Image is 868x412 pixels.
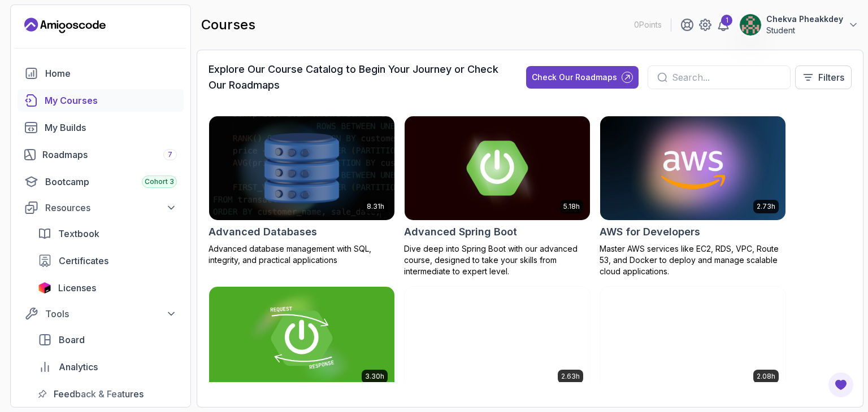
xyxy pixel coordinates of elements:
img: jetbrains icon [38,282,51,293]
div: Bootcamp [45,175,177,189]
div: My Courses [45,94,177,107]
a: courses [18,89,184,112]
span: 7 [168,150,172,159]
span: Certificates [59,254,108,268]
a: AWS for Developers card2.73hAWS for DevelopersMaster AWS services like EC2, RDS, VPC, Route 53, a... [600,116,786,277]
p: Master AWS services like EC2, RDS, VPC, Route 53, and Docker to deploy and manage scalable cloud ... [600,243,786,277]
p: Student [766,25,843,36]
button: Open Feedback Button [827,371,854,398]
a: Landing page [24,16,106,34]
a: textbook [31,222,184,245]
span: Analytics [59,360,98,374]
div: Check Our Roadmaps [532,72,617,83]
button: Check Our Roadmaps [526,66,639,89]
div: 1 [721,15,732,26]
div: Home [45,67,177,80]
p: 8.31h [367,202,384,211]
p: 2.63h [561,372,580,381]
img: Building APIs with Spring Boot card [209,287,394,391]
span: Cohort 3 [145,177,174,186]
img: CSS Essentials card [600,287,785,391]
a: builds [18,116,184,139]
h2: Advanced Spring Boot [404,224,517,240]
p: 3.30h [365,372,384,381]
p: Chekva Pheakkdey [766,14,843,25]
p: Dive deep into Spring Boot with our advanced course, designed to take your skills from intermedia... [404,243,591,277]
a: licenses [31,277,184,299]
p: 2.08h [757,372,775,381]
p: 2.73h [757,202,775,211]
img: AWS for Developers card [600,116,785,220]
a: Advanced Spring Boot card5.18hAdvanced Spring BootDive deep into Spring Boot with our advanced co... [404,116,591,277]
img: user profile image [740,14,761,36]
a: Advanced Databases card8.31hAdvanced DatabasesAdvanced database management with SQL, integrity, a... [209,116,395,266]
span: Feedback & Features [54,387,144,401]
a: analytics [31,356,184,378]
p: 0 Points [634,19,662,30]
button: Resources [18,198,184,218]
button: Tools [18,304,184,324]
div: Roadmaps [42,148,177,161]
p: 5.18h [563,202,580,211]
span: Textbook [58,227,99,240]
p: Filters [818,71,844,84]
h2: AWS for Developers [600,224,700,240]
h2: Advanced Databases [209,224,317,240]
a: board [31,328,184,351]
div: My Builds [45,121,177,134]
button: Filters [795,65,852,89]
span: Board [59,333,85,347]
img: Advanced Databases card [209,116,394,220]
span: Licenses [58,281,96,295]
a: feedback [31,383,184,405]
a: 1 [717,18,730,32]
div: Resources [45,201,177,214]
a: certificates [31,249,184,272]
button: user profile imageChekva PheakkdeyStudent [739,14,859,36]
div: Tools [45,307,177,321]
h3: Explore Our Course Catalog to Begin Your Journey or Check Our Roadmaps [209,62,506,93]
img: Advanced Spring Boot card [405,116,590,220]
img: CI/CD with GitHub Actions card [405,287,590,391]
h2: courses [201,16,255,34]
input: Search... [672,71,781,84]
a: roadmaps [18,143,184,166]
p: Advanced database management with SQL, integrity, and practical applications [209,243,395,266]
a: home [18,62,184,85]
a: bootcamp [18,170,184,193]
